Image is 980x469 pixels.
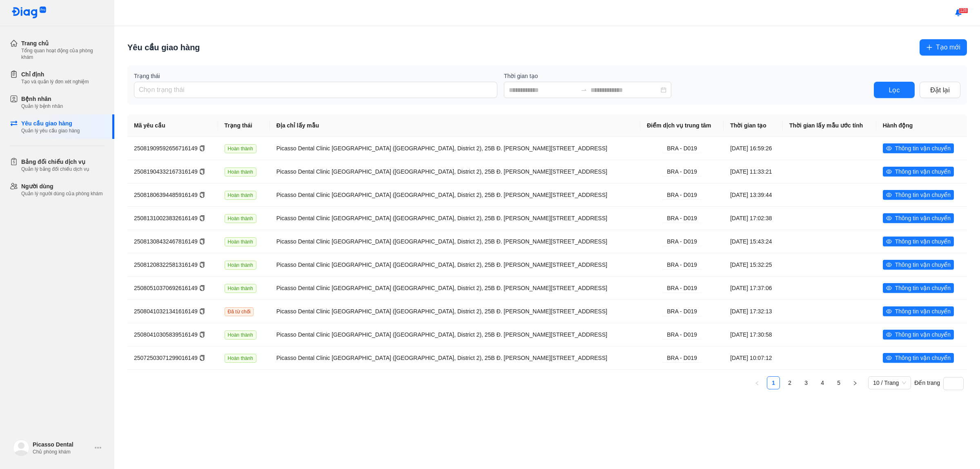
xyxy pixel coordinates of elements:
[640,114,724,137] th: Điểm dịch vụ trung tâm
[225,214,256,223] span: Hoàn thành
[883,213,954,223] button: eyeThông tin vận chuyển
[225,284,256,293] span: Hoàn thành
[225,307,254,316] span: Đã từ chối
[663,260,702,270] div: BRA - D019
[833,377,845,389] a: 5
[800,376,813,389] li: 3
[724,137,783,160] td: [DATE] 16:59:26
[895,214,951,223] span: Thông tin vận chuyển
[724,206,783,230] td: [DATE] 17:02:38
[920,39,967,56] button: plusTạo mới
[134,330,212,339] div: 25080410305839516149
[663,353,702,363] div: BRA - D019
[724,183,783,206] td: [DATE] 13:39:44
[724,346,783,370] td: [DATE] 10:07:12
[886,332,892,337] span: eye
[874,82,915,98] button: Lọc
[225,331,256,339] span: Hoàn thành
[276,167,634,176] div: Picasso Dental Clinic [GEOGRAPHIC_DATA] ([GEOGRAPHIC_DATA], District 2), 25B Đ. [PERSON_NAME][STR...
[134,284,212,293] div: 25080510370692616149
[873,377,906,389] span: 10 / Trang
[504,72,867,80] label: Thời gian tạo
[581,87,587,93] span: to
[883,353,954,363] button: eyeThông tin vận chuyển
[724,276,783,299] td: [DATE] 17:37:06
[895,260,951,269] span: Thông tin vận chuyển
[663,144,702,153] div: BRA - D019
[663,190,702,200] div: BRA - D019
[883,283,954,293] button: eyeThông tin vận chuyển
[276,260,634,269] div: Picasso Dental Clinic [GEOGRAPHIC_DATA] ([GEOGRAPHIC_DATA], District 2), 25B Đ. [PERSON_NAME][STR...
[134,260,212,269] div: 25081208322581316149
[755,381,759,386] span: left
[199,355,205,361] span: copy
[134,214,212,223] div: 25081310023832616149
[21,78,89,85] div: Tạo và quản lý đơn xét nghiệm
[895,144,951,153] span: Thông tin vận chuyển
[21,119,80,127] div: Yêu cầu giao hàng
[724,114,783,137] th: Thời gian tạo
[134,237,212,246] div: 25081308432467816149
[11,7,47,19] img: logo
[134,307,212,316] div: 25080410321341616149
[21,47,105,60] div: Tổng quan hoạt động của phòng khám
[21,158,89,166] div: Bảng đối chiếu dịch vụ
[783,376,796,389] li: 2
[276,144,634,153] div: Picasso Dental Clinic [GEOGRAPHIC_DATA] ([GEOGRAPHIC_DATA], District 2), 25B Đ. [PERSON_NAME][STR...
[33,440,91,449] div: Picasso Dental
[663,237,702,246] div: BRA - D019
[883,330,954,339] button: eyeThông tin vận chuyển
[21,190,102,197] div: Quản lý người dùng của phòng khám
[21,103,63,109] div: Quản lý bệnh nhân
[134,190,212,199] div: 25081806394485916149
[816,377,829,389] a: 4
[724,299,783,323] td: [DATE] 17:32:13
[276,214,634,223] div: Picasso Dental Clinic [GEOGRAPHIC_DATA] ([GEOGRAPHIC_DATA], District 2), 25B Đ. [PERSON_NAME][STR...
[883,306,954,316] button: eyeThông tin vận chuyển
[127,42,200,53] div: Yêu cầu giao hàng
[751,376,764,389] li: Trang Trước
[724,323,783,346] td: [DATE] 17:30:58
[724,230,783,253] td: [DATE] 15:43:24
[886,192,892,198] span: eye
[663,167,702,176] div: BRA - D019
[886,285,892,291] span: eye
[225,144,256,153] span: Hoàn thành
[276,284,634,293] div: Picasso Dental Clinic [GEOGRAPHIC_DATA] ([GEOGRAPHIC_DATA], District 2), 25B Đ. [PERSON_NAME][STR...
[895,330,951,339] span: Thông tin vận chuyển
[886,145,892,151] span: eye
[724,160,783,183] td: [DATE] 11:33:21
[134,353,212,362] div: 25072503071299016149
[886,169,892,174] span: eye
[218,114,270,137] th: Trạng thái
[895,167,951,176] span: Thông tin vận chuyển
[936,42,960,52] span: Tạo mới
[134,167,212,176] div: 25081904332167316149
[21,166,89,172] div: Quản lý bảng đối chiếu dịch vụ
[276,353,634,362] div: Picasso Dental Clinic [GEOGRAPHIC_DATA] ([GEOGRAPHIC_DATA], District 2), 25B Đ. [PERSON_NAME][STR...
[581,87,587,93] span: swap-right
[276,190,634,199] div: Picasso Dental Clinic [GEOGRAPHIC_DATA] ([GEOGRAPHIC_DATA], District 2), 25B Đ. [PERSON_NAME][STR...
[199,308,205,314] span: copy
[663,330,702,339] div: BRA - D019
[920,82,960,98] button: Đặt lại
[663,307,702,316] div: BRA - D019
[21,70,89,78] div: Chỉ định
[959,8,968,13] span: 128
[886,239,892,244] span: eye
[199,239,205,244] span: copy
[816,376,829,389] li: 4
[225,167,256,176] span: Hoàn thành
[800,377,812,389] a: 3
[225,354,256,363] span: Hoàn thành
[886,308,892,314] span: eye
[21,127,80,134] div: Quản lý yêu cầu giao hàng
[930,85,950,95] span: Đặt lại
[199,192,205,198] span: copy
[849,376,862,389] li: Trang Kế
[883,143,954,153] button: eyeThông tin vận chuyển
[751,376,764,389] button: left
[767,377,780,389] a: 1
